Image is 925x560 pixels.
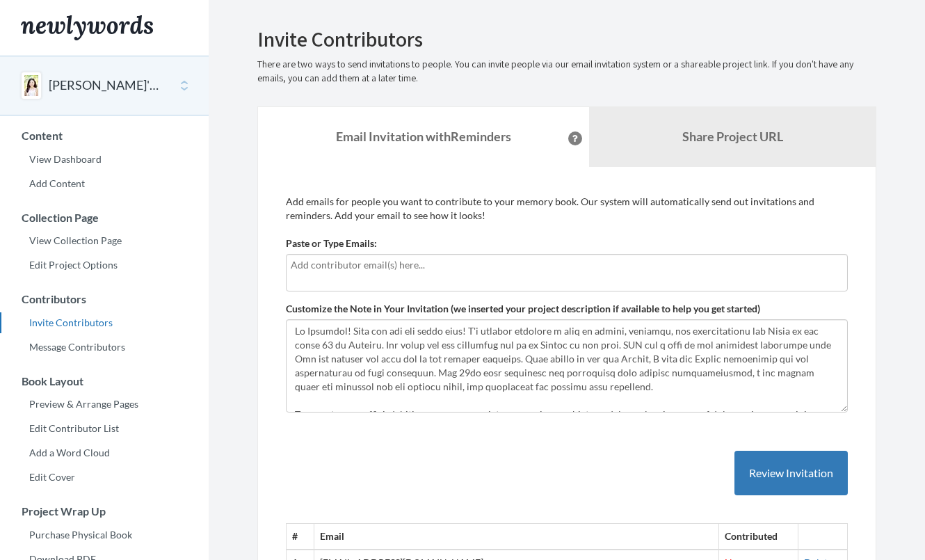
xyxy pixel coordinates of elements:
h3: Collection Page [1,211,209,224]
textarea: Lo Ipsumdol! Sita con adi eli seddo eius! T'i utlabor etdolore m aliq en admini, veniamqu, nos ex... [286,319,848,413]
p: There are two ways to send invitations to people. You can invite people via our email invitation ... [257,58,876,86]
th: Contributed [718,524,798,550]
h3: Content [1,129,209,142]
b: Share Project URL [682,129,783,144]
button: [PERSON_NAME]'s 12th Birthday! [49,77,161,95]
input: Add contributor email(s) here... [291,257,843,273]
p: Add emails for people you want to contribute to your memory book. Our system will automatically s... [286,195,848,223]
strong: Email Invitation with Reminders [336,129,511,144]
th: Email [314,524,718,550]
label: Customize the Note in Your Invitation (we inserted your project description if available to help ... [286,302,760,316]
h3: Project Wrap Up [1,505,209,518]
th: # [287,524,314,550]
h3: Contributors [1,293,209,305]
img: Newlywords logo [21,15,153,40]
h2: Invite Contributors [257,28,876,51]
button: Review Invitation [734,451,848,496]
label: Paste or Type Emails: [286,237,377,250]
h3: Book Layout [1,375,209,387]
iframe: Opens a widget where you can chat to one of our agents [817,518,911,553]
